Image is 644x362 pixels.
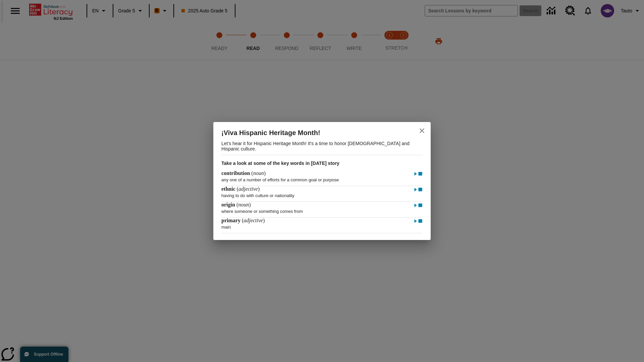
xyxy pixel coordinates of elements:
span: noun [253,170,264,176]
img: Play - primary [413,218,418,225]
span: noun [238,202,249,207]
img: Stop - origin [418,202,423,209]
h3: Take a look at some of the key words in [DATE] story [221,155,423,171]
h4: ( ) [221,218,265,224]
button: close [414,123,430,139]
span: adjective [244,218,263,223]
p: where someone or something comes from [221,205,423,214]
p: main [221,221,423,230]
h4: ( ) [221,170,266,176]
img: Stop - ethnic [418,186,423,193]
img: Stop - contribution [418,171,423,177]
span: primary [221,218,242,223]
img: Play - ethnic [413,186,418,193]
img: Play - origin [413,202,418,209]
span: origin [221,202,236,207]
img: Play - contribution [413,171,418,177]
span: ethnic [221,186,237,192]
img: Stop - primary [418,218,423,225]
span: contribution [221,170,251,176]
span: adjective [238,186,258,192]
p: having to do with culture or nationality [221,190,423,198]
h4: ( ) [221,202,251,208]
h2: ¡Viva Hispanic Heritage Month! [221,127,402,138]
p: Let's hear it for Hispanic Heritage Month! It's a time to honor [DEMOGRAPHIC_DATA] and Hispanic c... [221,138,423,155]
p: any one of a number of efforts for a common goal or purpose [221,174,423,182]
h4: ( ) [221,186,260,192]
